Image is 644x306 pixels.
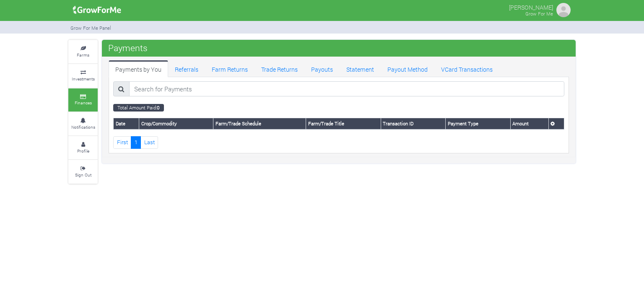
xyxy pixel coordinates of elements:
[139,118,213,130] th: Crop/Commodity
[555,2,572,18] img: growforme image
[70,2,124,18] img: growforme image
[68,40,98,63] a: Farms
[106,39,150,56] span: Payments
[306,118,381,130] th: Farm/Trade Title
[77,52,89,58] small: Farms
[113,136,564,148] nav: Page Navigation
[525,10,553,17] small: Grow For Me
[68,88,98,112] a: Finances
[131,136,141,148] a: 1
[213,118,306,130] th: Farm/Trade Schedule
[509,2,553,12] p: [PERSON_NAME]
[68,64,98,87] a: Investments
[72,76,95,82] small: Investments
[77,148,89,154] small: Profile
[168,60,205,77] a: Referrals
[113,136,131,148] a: First
[157,104,160,111] b: 0
[381,118,445,130] th: Transaction ID
[510,118,548,130] th: Amount
[75,172,91,178] small: Sign Out
[68,112,98,135] a: Notifications
[446,118,510,130] th: Payment Type
[114,118,139,130] th: Date
[113,104,164,112] small: Total Amount Paid:
[140,136,158,148] a: Last
[434,60,499,77] a: VCard Transactions
[75,100,92,106] small: Finances
[71,124,95,130] small: Notifications
[68,136,98,159] a: Profile
[304,60,340,77] a: Payouts
[109,60,168,77] a: Payments by You
[68,160,98,183] a: Sign Out
[340,60,381,77] a: Statement
[381,60,434,77] a: Payout Method
[70,25,111,31] small: Grow For Me Panel
[129,81,564,96] input: Search for Payments
[205,60,254,77] a: Farm Returns
[254,60,304,77] a: Trade Returns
